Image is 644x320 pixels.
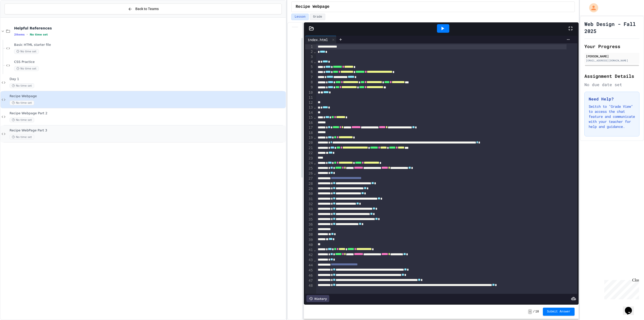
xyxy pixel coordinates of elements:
div: 27 [305,176,313,181]
button: Submit Answer [543,308,575,316]
div: 30 [305,191,313,196]
div: index.html [305,37,330,42]
div: 34 [305,212,313,217]
div: 23 [305,156,313,161]
div: Chat with us now!Close [2,2,35,32]
span: Submit Answer [547,310,571,314]
div: 12 [305,100,313,105]
div: 46 [305,273,313,278]
div: 41 [305,247,313,253]
div: 40 [305,242,313,247]
span: Fold line [313,60,316,64]
span: Fold line [313,161,316,165]
div: 21 [305,146,313,151]
span: Fold line [313,135,316,139]
div: 33 [305,207,313,212]
p: Switch to "Grade View" to access the chat feature and communicate with your teacher for help and ... [589,104,635,129]
div: 7 [305,75,313,80]
div: 36 [305,222,313,227]
div: 1 [305,44,313,49]
span: Back to Teams [135,6,159,12]
span: Recipe WebPage Part 3 [10,128,285,133]
iframe: chat widget [602,278,639,299]
div: 43 [305,258,313,263]
div: 9 [305,85,313,90]
div: 5 [305,64,313,69]
span: • [27,32,28,37]
iframe: chat widget [623,300,639,315]
span: 10 [535,310,539,314]
button: Back to Teams [5,4,282,14]
div: [EMAIL_ADDRESS][DOMAIN_NAME] [586,59,638,62]
div: 24 [305,161,313,166]
span: Fold line [313,50,316,54]
div: 2 [305,49,313,54]
div: 14 [305,110,313,115]
h2: Your Progress [584,43,639,50]
div: 15 [305,115,313,120]
div: History [306,295,329,302]
div: 18 [305,130,313,135]
h2: Assignment Details [584,73,639,80]
div: 42 [305,253,313,258]
div: 31 [305,197,313,202]
div: 48 [305,283,313,294]
span: No time set [10,135,34,139]
span: Fold line [313,115,316,119]
div: 39 [305,237,313,242]
div: 44 [305,263,313,268]
div: 49 [305,294,313,304]
div: 45 [305,268,313,273]
div: 16 [305,120,313,125]
div: 28 [305,181,313,186]
button: Grade [310,14,325,20]
span: CSS Practice [14,60,285,64]
span: Basic HTML starter file [14,43,285,47]
div: 22 [305,151,313,156]
button: Lesson [291,14,309,20]
span: No time set [14,49,39,54]
span: Fold line [313,171,316,175]
span: - [528,309,532,314]
span: No time set [10,100,34,105]
span: Recipe Webpage Part 2 [10,111,285,116]
div: 10 [305,90,313,95]
div: index.html [305,36,337,43]
div: 17 [305,125,313,130]
h1: Web Design - Fall 2025 [584,20,639,34]
div: 6 [305,69,313,75]
div: 25 [305,166,313,171]
div: 3 [305,54,313,59]
div: 29 [305,186,313,191]
span: No time set [10,118,34,122]
div: My Account [584,2,599,14]
span: Fold line [313,248,316,252]
div: 47 [305,278,313,283]
span: Recipe Webpage [10,94,285,98]
div: 26 [305,171,313,176]
span: No time set [10,83,34,88]
div: 20 [305,140,313,145]
div: 19 [305,135,313,140]
span: Fold line [313,258,316,262]
div: 4 [305,59,313,64]
h3: Need Help? [589,96,635,102]
div: 37 [305,227,313,232]
span: No time set [30,33,48,36]
span: 2 items [14,33,25,36]
div: 11 [305,95,313,100]
div: [PERSON_NAME] [586,54,638,58]
span: / [533,310,535,314]
span: No time set [14,66,39,71]
div: 13 [305,105,313,110]
div: 38 [305,232,313,237]
div: 8 [305,80,313,85]
span: Fold line [313,105,316,109]
span: Recipe Webpage [296,4,329,10]
span: Day 1 [10,77,285,81]
div: 32 [305,202,313,207]
span: Helpful References [14,26,285,30]
div: 35 [305,217,313,222]
div: No due date set [584,82,639,88]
